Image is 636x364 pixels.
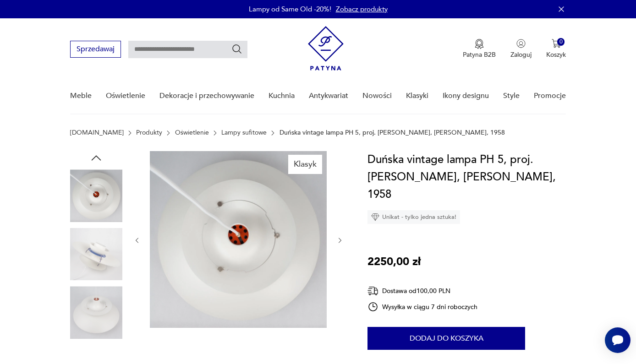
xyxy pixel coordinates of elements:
iframe: Smartsupp widget button [605,327,631,353]
div: Dostawa od 100,00 PLN [367,285,477,297]
p: Koszyk [546,50,566,59]
a: Promocje [534,78,566,114]
a: Nowości [362,78,392,114]
p: Lampy od Same Old -20%! [249,5,331,14]
a: Lampy sufitowe [221,129,267,136]
img: Zdjęcie produktu Duńska vintage lampa PH 5, proj. Poul Henningsen, Louis Poulsen, 1958 [150,151,327,328]
a: Oświetlenie [175,129,209,136]
div: Wysyłka w ciągu 7 dni roboczych [367,301,477,312]
img: Ikona medalu [475,39,484,49]
a: Produkty [136,129,162,136]
a: Antykwariat [309,78,348,114]
button: Dodaj do koszyka [367,327,525,350]
a: Ikony designu [443,78,489,114]
button: Sprzedawaj [70,41,121,58]
img: Ikona diamentu [371,213,379,221]
img: Ikonka użytkownika [516,39,526,48]
img: Ikona koszyka [552,39,561,48]
div: 0 [557,38,565,46]
img: Ikona dostawy [367,285,378,297]
button: Zaloguj [510,39,532,59]
a: Dekoracje i przechowywanie [159,78,254,114]
p: 2250,00 zł [367,253,421,271]
a: [DOMAIN_NAME] [70,129,124,136]
button: 0Koszyk [546,39,566,59]
p: Duńska vintage lampa PH 5, proj. [PERSON_NAME], [PERSON_NAME], 1958 [280,129,505,136]
a: Ikona medaluPatyna B2B [463,39,496,59]
img: Zdjęcie produktu Duńska vintage lampa PH 5, proj. Poul Henningsen, Louis Poulsen, 1958 [70,169,122,222]
a: Style [503,78,520,114]
div: Unikat - tylko jedna sztuka! [367,210,460,224]
p: Zaloguj [510,50,532,59]
a: Klasyki [406,78,428,114]
img: Patyna - sklep z meblami i dekoracjami vintage [308,26,344,71]
a: Kuchnia [269,78,295,114]
a: Meble [70,78,92,114]
h1: Duńska vintage lampa PH 5, proj. [PERSON_NAME], [PERSON_NAME], 1958 [367,151,566,203]
a: Zobacz produkty [336,5,388,14]
button: Szukaj [231,43,242,54]
a: Oświetlenie [106,78,145,114]
img: Zdjęcie produktu Duńska vintage lampa PH 5, proj. Poul Henningsen, Louis Poulsen, 1958 [70,286,122,338]
div: Klasyk [288,155,322,174]
img: Zdjęcie produktu Duńska vintage lampa PH 5, proj. Poul Henningsen, Louis Poulsen, 1958 [70,228,122,280]
button: Patyna B2B [463,39,496,59]
p: Patyna B2B [463,50,496,59]
a: Sprzedawaj [70,47,121,53]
